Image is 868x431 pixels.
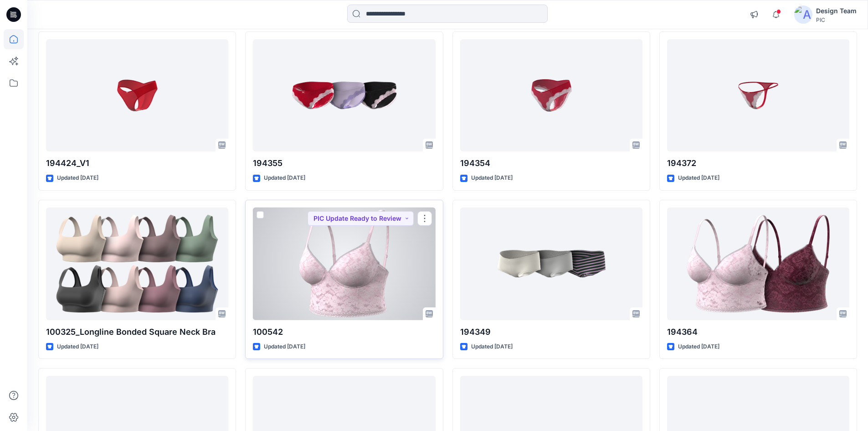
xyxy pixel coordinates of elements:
div: PIC [816,16,857,23]
p: 194354 [460,157,642,170]
p: Updated [DATE] [471,342,513,352]
img: avatar [794,5,812,24]
p: 194349 [460,326,642,338]
p: Updated [DATE] [678,173,719,183]
a: 194424_V1 [46,39,228,152]
p: Updated [DATE] [57,342,98,352]
p: 100325_Longline Bonded Square Neck Bra [46,326,228,338]
a: 194355 [253,39,435,152]
a: 194349 [460,208,642,320]
div: Design Team [816,5,857,16]
p: 100542 [253,326,435,338]
p: Updated [DATE] [57,173,98,183]
p: Updated [DATE] [264,173,305,183]
p: Updated [DATE] [264,342,305,352]
a: 194354 [460,39,642,152]
p: 194424_V1 [46,157,228,170]
p: Updated [DATE] [678,342,719,352]
a: 194364 [667,208,849,320]
a: 100325_Longline Bonded Square Neck Bra [46,208,228,320]
p: 194355 [253,157,435,170]
a: 194372 [667,39,849,152]
p: 194372 [667,157,849,170]
p: Updated [DATE] [471,173,513,183]
p: 194364 [667,326,849,338]
a: 100542 [253,208,435,320]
